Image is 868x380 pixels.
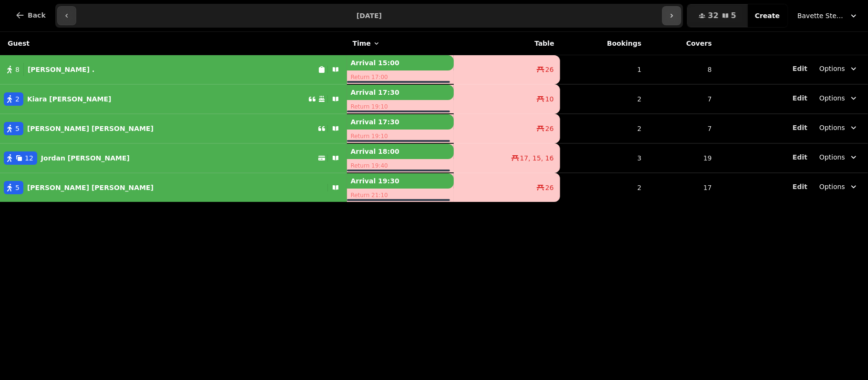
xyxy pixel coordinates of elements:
[819,182,845,191] span: Options
[353,39,371,48] span: Time
[560,114,647,143] td: 2
[347,85,454,100] p: Arrival 17:30
[793,152,807,162] button: Edit
[814,178,864,195] button: Options
[545,65,554,74] span: 26
[27,183,153,192] p: [PERSON_NAME] [PERSON_NAME]
[793,65,807,72] span: Edit
[560,55,647,85] td: 1
[647,143,718,173] td: 19
[793,154,807,160] span: Edit
[793,124,807,131] span: Edit
[819,64,845,73] span: Options
[793,95,807,101] span: Edit
[28,12,46,19] span: Back
[731,12,736,20] span: 5
[814,60,864,77] button: Options
[347,159,454,172] p: Return 19:40
[347,130,454,143] p: Return 19:10
[8,4,53,27] button: Back
[560,173,647,202] td: 2
[647,32,718,55] th: Covers
[545,94,554,104] span: 10
[647,173,718,202] td: 17
[545,183,554,192] span: 26
[793,183,807,190] span: Edit
[15,65,20,74] span: 8
[347,114,454,130] p: Arrival 17:30
[15,183,20,192] span: 5
[814,90,864,107] button: Options
[347,70,454,84] p: Return 17:00
[647,84,718,114] td: 7
[647,55,718,85] td: 8
[708,12,718,20] span: 32
[793,64,807,73] button: Edit
[347,144,454,159] p: Arrival 18:00
[353,39,380,48] button: Time
[755,12,780,19] span: Create
[560,32,647,55] th: Bookings
[27,124,153,133] p: [PERSON_NAME] [PERSON_NAME]
[560,84,647,114] td: 2
[347,173,454,189] p: Arrival 19:30
[793,123,807,132] button: Edit
[797,11,845,20] span: Bavette Steakhouse - [PERSON_NAME]
[793,93,807,103] button: Edit
[814,149,864,166] button: Options
[520,153,554,163] span: 17, 15, 16
[347,189,454,202] p: Return 21:10
[454,32,560,55] th: Table
[747,4,787,27] button: Create
[819,93,845,103] span: Options
[560,143,647,173] td: 3
[41,153,130,163] p: Jordan [PERSON_NAME]
[27,94,111,104] p: Kiara [PERSON_NAME]
[793,182,807,191] button: Edit
[347,55,454,70] p: Arrival 15:00
[647,114,718,143] td: 7
[347,100,454,113] p: Return 19:10
[545,124,554,133] span: 26
[819,123,845,132] span: Options
[792,7,864,24] button: Bavette Steakhouse - [PERSON_NAME]
[28,65,94,74] p: [PERSON_NAME] .
[25,153,33,163] span: 12
[814,119,864,136] button: Options
[15,124,20,133] span: 5
[15,94,20,104] span: 2
[687,4,747,27] button: 325
[819,152,845,162] span: Options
